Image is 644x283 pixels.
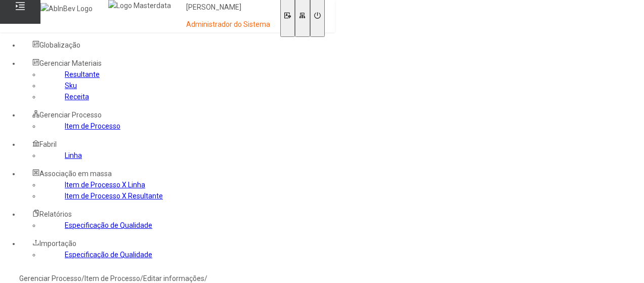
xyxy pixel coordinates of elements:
[65,181,145,189] a: Item de Processo X Linha
[81,274,84,282] nz-breadcrumb-separator: /
[186,3,270,13] p: [PERSON_NAME]
[39,239,76,248] span: Importação
[140,274,143,282] nz-breadcrumb-separator: /
[65,122,120,130] a: Item de Processo
[39,210,72,218] span: Relatórios
[39,59,102,67] span: Gerenciar Materiais
[40,3,93,14] img: AbInBev Logo
[65,192,163,200] a: Item de Processo X Resultante
[204,274,207,282] nz-breadcrumb-separator: /
[39,111,102,119] span: Gerenciar Processo
[39,140,57,148] span: Fabril
[65,221,152,229] a: Especificação de Qualidade
[84,274,140,282] a: Item de Processo
[39,41,80,49] span: Globalização
[39,170,112,178] span: Associação em massa
[65,70,100,78] a: Resultante
[65,151,82,159] a: Linha
[65,93,89,101] a: Receita
[65,251,152,259] a: Especificação de Qualidade
[65,82,77,90] a: Sku
[186,20,270,30] p: Administrador do Sistema
[143,274,204,282] a: Editar informações
[19,274,81,282] a: Gerenciar Processo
